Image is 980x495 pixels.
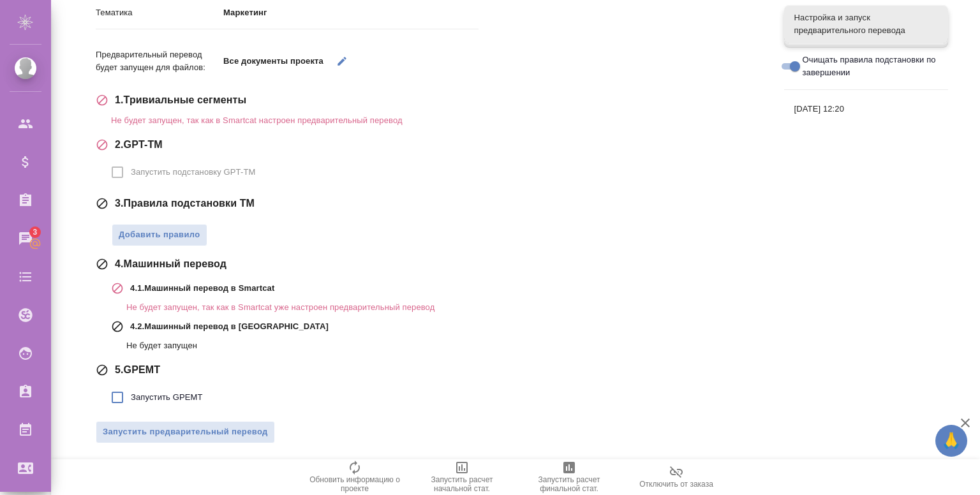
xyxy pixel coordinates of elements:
span: 4 . Машинный перевод [115,256,226,272]
svg: Этап не будет запущен [96,258,108,270]
button: Выбрать файлы [329,48,355,74]
button: Обновить информацию о проекте [301,459,408,495]
svg: Этап не будет запущен [111,320,124,333]
svg: Невозможно запустить этап [111,282,124,295]
span: 2 . GPT-ТМ [115,137,163,152]
button: 🙏 [935,425,967,457]
button: Запустить расчет начальной стат. [408,459,516,495]
span: 🙏 [940,427,962,454]
p: 4 . 1 . Машинный перевод в Smartcat [130,282,274,295]
span: Добавить правило [119,228,200,242]
span: 3 [25,226,45,239]
svg: Этап не будет запущен [96,364,108,376]
span: Нельзя запустить, так как в Smartcat настроен предварительный перевод [111,166,265,177]
button: Запустить расчет финальной стат. [516,459,623,495]
button: Отключить от заказа [623,459,730,495]
span: Обновить информацию о проекте [309,475,401,493]
p: Не будет запущен, так как в Smartcat настроен предварительный перевод [111,114,765,127]
span: Запустить предварительный перевод [103,425,268,440]
div: Настройка и запуск предварительного перевода [784,5,948,43]
p: Маркетинг [223,6,479,19]
span: 5 . GPEMT [115,362,160,378]
p: Не будет запущен, так как в Smartcat уже настроен предварительный перевод [126,301,765,314]
span: Настройка и запуск предварительного перевода [794,11,938,37]
p: Предварительный перевод будет запущен для файлов: [96,48,223,74]
a: 3 [3,223,48,255]
p: Не будет запущен [126,339,765,352]
p: Все документы проекта [223,55,323,68]
span: Запустить расчет начальной стат. [416,475,508,493]
p: 4 . 2 . Машинный перевод в [GEOGRAPHIC_DATA] [130,320,329,333]
span: Очищать правила подстановки по завершении [803,54,939,79]
span: Запустить GPEMT [131,391,203,404]
div: [DATE] 12:20 [784,95,948,123]
svg: Невозможно запустить этап [96,138,108,151]
span: 3 . Правила подстановки TM [115,196,255,211]
span: Запустить подстановку GPT-TM [131,166,255,179]
svg: Невозможно запустить этап [96,94,108,107]
p: Тематика [96,6,223,19]
span: Отключить от заказа [639,480,713,489]
svg: Этап не будет запущен [96,197,108,210]
span: [DATE] 12:20 [794,103,938,115]
button: Добавить правило [112,224,207,246]
span: Запустить расчет финальной стат. [523,475,615,493]
button: Запустить предварительный перевод [96,421,275,443]
span: 1 . Тривиальные сегменты [115,92,246,108]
